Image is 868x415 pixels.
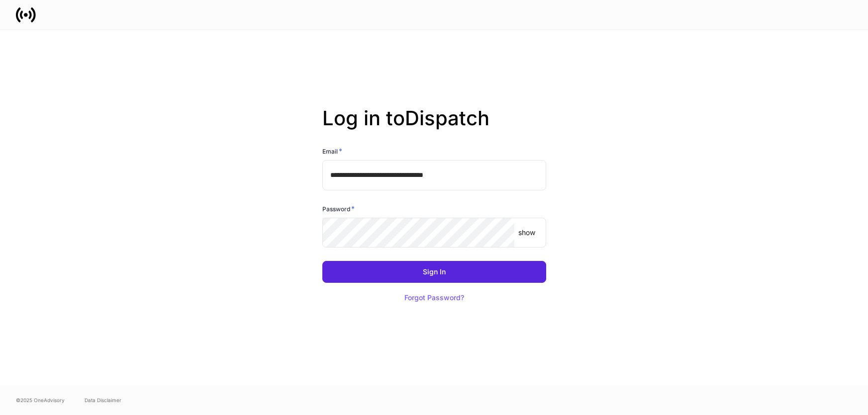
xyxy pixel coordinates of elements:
button: Forgot Password? [392,287,477,309]
p: show [518,228,535,238]
span: © 2025 OneAdvisory [16,396,65,404]
h6: Password [322,204,355,214]
h6: Email [322,146,342,156]
div: Forgot Password? [404,294,464,301]
h2: Log in to Dispatch [322,106,546,146]
div: Sign In [423,268,446,275]
button: Sign In [322,261,546,283]
a: Data Disclaimer [85,396,121,404]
